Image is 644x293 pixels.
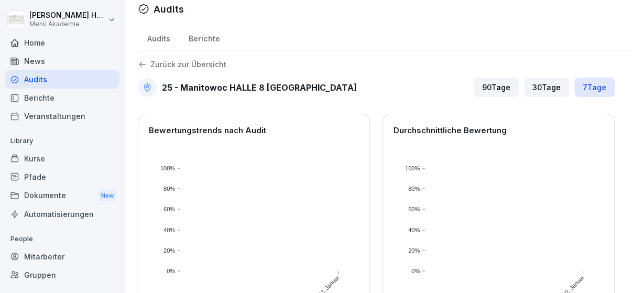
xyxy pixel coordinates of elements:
[154,2,184,16] h1: Audits
[138,60,615,69] a: Zurück zur Übersicht
[162,81,357,94] h2: 25 - Manitowoc HALLE 8 [GEOGRAPHIC_DATA]
[408,186,420,192] text: 80%
[5,231,119,247] p: People
[99,190,116,202] div: New
[5,70,119,89] a: Audits
[29,11,106,20] p: [PERSON_NAME] Hemken
[5,89,119,107] a: Berichte
[5,133,119,149] p: Library
[394,125,604,137] p: Durchschnittliche Bewertung
[163,247,175,254] text: 20%
[411,268,420,274] text: 0%
[524,78,569,97] div: 30 Tage
[160,165,175,171] text: 100%
[179,24,229,51] a: Berichte
[138,24,179,51] a: Audits
[5,247,119,266] a: Mitarbeiter
[408,206,420,212] text: 60%
[163,206,175,212] text: 60%
[5,186,119,205] a: DokumenteNew
[5,52,119,70] a: News
[408,227,420,233] text: 40%
[149,125,359,137] p: Bewertungstrends nach Audit
[5,186,119,205] div: Dokumente
[5,266,119,284] a: Gruppen
[29,20,106,28] p: Menü Akademie
[163,227,175,233] text: 40%
[405,165,420,171] text: 100%
[408,247,420,254] text: 20%
[5,34,119,52] a: Home
[5,205,119,223] a: Automatisierungen
[5,107,119,125] a: Veranstaltungen
[574,78,615,97] div: 7 Tage
[5,168,119,186] a: Pfade
[163,186,175,192] text: 80%
[167,268,175,274] text: 0%
[5,149,119,168] a: Kurse
[474,78,519,97] div: 90 Tage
